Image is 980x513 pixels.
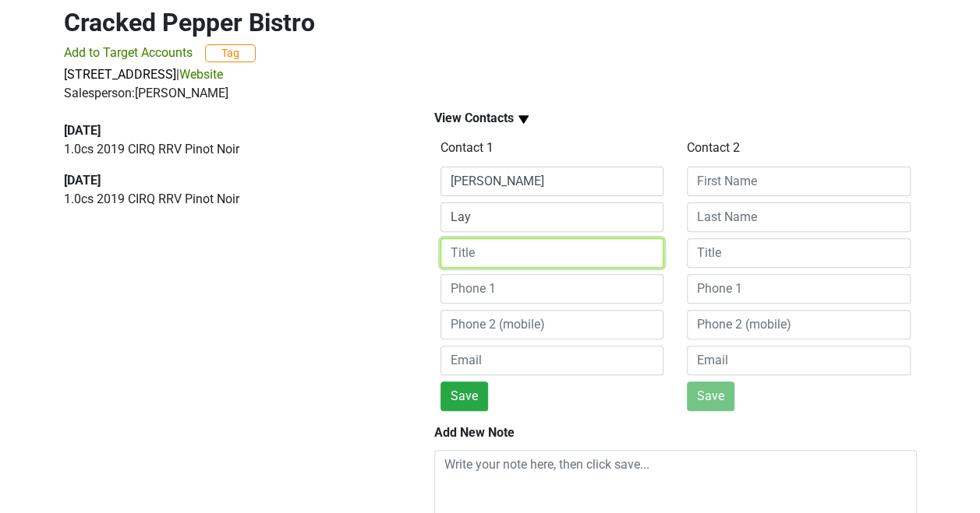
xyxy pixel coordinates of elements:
[205,44,256,62] button: Tag
[64,171,398,190] div: [DATE]
[440,274,664,304] input: Phone 1
[440,310,664,339] input: Phone 2 (mobile)
[440,381,488,411] button: Save
[434,425,515,440] b: Add New Note
[687,167,911,196] input: First Name
[440,238,664,268] input: Title
[687,381,734,411] button: Save
[64,8,917,37] h2: Cracked Pepper Bistro
[440,139,494,157] label: Contact 1
[440,346,664,375] input: Email
[64,140,398,159] p: 1.0 cs 2019 CIRQ RRV Pinot Noir
[687,346,911,375] input: Email
[514,110,533,129] img: arrow_down.svg
[440,202,664,232] input: Last Name
[687,310,911,339] input: Phone 2 (mobile)
[64,45,193,60] span: Add to Target Accounts
[440,167,664,196] input: First Name
[64,84,917,103] div: Salesperson: [PERSON_NAME]
[687,139,740,157] label: Contact 2
[687,202,911,232] input: Last Name
[64,121,398,140] div: [DATE]
[64,67,176,82] a: [STREET_ADDRESS]
[179,67,223,82] a: Website
[434,111,514,125] b: View Contacts
[64,65,917,84] p: |
[687,274,911,304] input: Phone 1
[64,190,398,209] p: 1.0 cs 2019 CIRQ RRV Pinot Noir
[687,238,911,268] input: Title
